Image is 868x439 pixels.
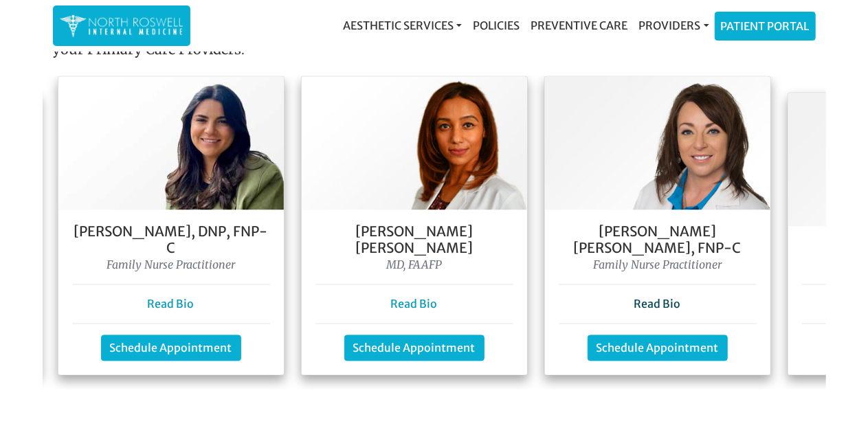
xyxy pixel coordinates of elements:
h5: [PERSON_NAME] [PERSON_NAME], FNP-C [559,224,757,257]
a: Schedule Appointment [101,335,241,361]
img: Keela Weeks Leger, FNP-C [545,77,770,210]
h5: [PERSON_NAME] [PERSON_NAME] [315,224,513,257]
h5: [PERSON_NAME], DNP, FNP- C [72,224,270,257]
img: North Roswell Internal Medicine [60,12,183,39]
a: Policies [467,12,525,39]
a: Read Bio [391,297,438,311]
a: Preventive Care [525,12,633,39]
i: Family Nurse Practitioner [107,258,235,272]
a: Aesthetic Services [337,12,467,39]
a: Providers [633,12,714,39]
a: Patient Portal [715,12,815,40]
a: Schedule Appointment [588,335,728,361]
a: Read Bio [148,297,194,311]
a: Read Bio [634,297,681,311]
a: Schedule Appointment [344,335,485,361]
i: Family Nurse Practitioner [593,258,722,272]
img: Dr. Farah Mubarak Ali MD, FAAFP [302,77,527,210]
i: MD, FAAFP [386,258,442,272]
